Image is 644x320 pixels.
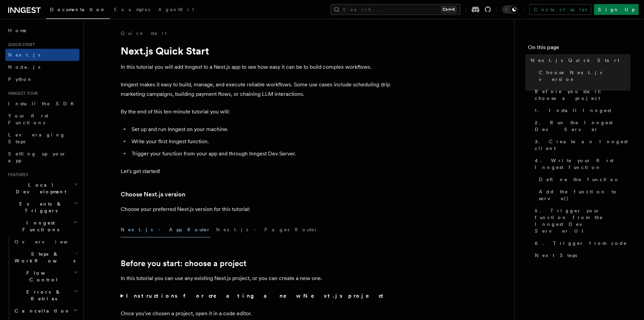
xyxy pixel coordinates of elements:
[121,45,391,57] h1: Next.js Quick Start
[539,69,630,83] span: Choose Next.js version
[528,43,630,54] h4: On this page
[158,7,194,12] span: AgentKit
[15,239,84,244] span: Overview
[539,176,620,183] span: Define the function
[121,309,391,318] p: Once you've chosen a project, open it in a code editor.
[535,157,630,171] span: 4. Write your first Inngest function
[5,179,79,198] button: Local Development
[121,62,391,72] p: In this tutorial you will add Inngest to a Next.js app to see how easy it can be to build complex...
[532,154,630,173] a: 4. Write your first Inngest function
[5,98,79,110] a: Install the SDK
[535,107,611,114] span: 1. Install Inngest
[539,188,630,202] span: Add the function to serve()
[8,77,33,82] span: Python
[5,42,35,47] span: Quick start
[532,205,630,237] a: 5. Trigger your function from the Inngest Dev Server UI
[535,119,630,133] span: 2. Run the Inngest Dev Server
[8,151,66,163] span: Setting up your app
[5,24,79,37] a: Home
[535,207,630,234] span: 5. Trigger your function from the Inngest Dev Server UI
[121,107,391,116] p: By the end of this ten-minute tutorial you will:
[5,61,79,73] a: Node.js
[12,236,79,248] a: Overview
[5,217,79,236] button: Inngest Functions
[5,110,79,129] a: Your first Functions
[129,125,391,134] li: Set up and run Inngest on your machine.
[528,54,630,66] a: Next.js Quick Start
[5,148,79,167] a: Setting up your app
[532,237,630,249] a: 6. Trigger from code
[535,240,627,247] span: 6. Trigger from code
[46,2,110,19] a: Documentation
[114,7,150,12] span: Examples
[5,172,28,177] span: Features
[12,289,73,302] span: Errors & Retries
[441,6,456,13] kbd: Ctrl+K
[154,2,198,18] a: AgentKit
[12,305,79,317] button: Cancellation
[5,219,73,233] span: Inngest Functions
[535,138,630,152] span: 3. Create an Inngest client
[129,149,391,158] li: Trigger your function from your app and through Inngest Dev Server.
[536,173,630,186] a: Define the function
[121,167,391,176] p: Let's get started!
[12,270,73,283] span: Flow Control
[594,4,639,15] a: Sign Up
[121,205,391,214] p: Choose your preferred Next.js version for this tutorial:
[532,85,630,104] a: Before you start: choose a project
[121,274,391,283] p: In this tutorial you can use any existing Next.js project, or you can create a new one.
[502,5,518,14] button: Toggle dark mode
[8,52,40,58] span: Next.js
[12,267,79,286] button: Flow Control
[121,259,246,268] a: Before you start: choose a project
[110,2,154,18] a: Examples
[50,7,106,12] span: Documentation
[121,190,185,199] a: Choose Next.js version
[531,57,619,64] span: Next.js Quick Start
[8,101,78,106] span: Install the SDK
[121,30,167,37] a: Quick start
[532,135,630,154] a: 3. Create an Inngest client
[8,27,27,34] span: Home
[216,222,318,237] button: Next.js - Pages Router
[12,248,79,267] button: Steps & Workflows
[12,307,70,314] span: Cancellation
[532,116,630,135] a: 2. Run the Inngest Dev Server
[5,91,38,96] span: Inngest tour
[12,286,79,305] button: Errors & Retries
[126,293,386,299] strong: Instructions for creating a new Next.js project
[535,252,577,259] span: Next Steps
[5,200,74,214] span: Events & Triggers
[121,222,211,237] button: Next.js - App Router
[5,129,79,148] a: Leveraging Steps
[536,66,630,85] a: Choose Next.js version
[121,80,391,99] p: Inngest makes it easy to build, manage, and execute reliable workflows. Some use cases include sc...
[532,249,630,261] a: Next Steps
[536,186,630,205] a: Add the function to serve()
[8,113,48,125] span: Your first Functions
[12,251,75,264] span: Steps & Workflows
[529,4,591,15] a: Contact sales
[331,4,460,15] button: Search...Ctrl+K
[532,104,630,116] a: 1. Install Inngest
[121,291,391,301] summary: Instructions for creating a new Next.js project
[535,88,630,102] span: Before you start: choose a project
[8,132,65,144] span: Leveraging Steps
[129,137,391,146] li: Write your first Inngest function.
[5,182,74,195] span: Local Development
[5,198,79,217] button: Events & Triggers
[8,64,40,70] span: Node.js
[5,73,79,85] a: Python
[5,49,79,61] a: Next.js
